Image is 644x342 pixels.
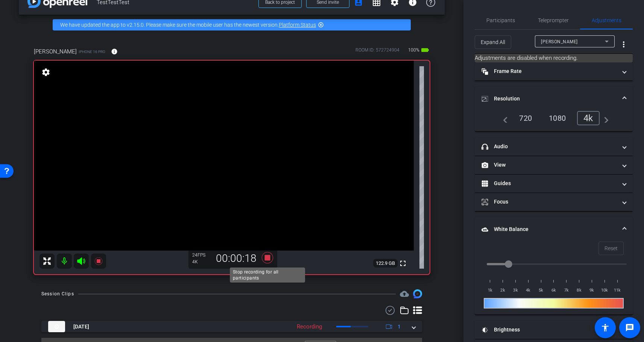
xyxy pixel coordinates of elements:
a: Platform Status [279,22,316,28]
mat-icon: navigate_next [600,114,609,123]
div: White Balance [475,242,633,315]
mat-expansion-panel-header: Resolution [475,87,633,111]
img: thumb-nail [48,321,65,332]
mat-card: Adjustments are disabled when recording. [475,54,633,62]
mat-icon: settings [41,68,51,77]
div: ROOM ID: 572724904 [355,47,399,58]
span: 2k [497,287,509,294]
span: 100% [407,44,421,56]
span: Destinations for your clips [400,289,409,298]
span: [PERSON_NAME] [541,39,578,44]
mat-icon: navigate_before [499,114,508,123]
mat-icon: cloud_upload [400,289,409,298]
div: We have updated the app to v2.15.0. Please make sure the mobile user has the newest version. [53,19,411,30]
span: FPS [197,252,205,258]
span: 8k [573,287,586,294]
span: [DATE] [73,323,89,331]
span: Participants [486,18,515,23]
img: Session clips [413,289,422,298]
mat-icon: battery_std [421,46,430,55]
mat-icon: highlight_off [318,22,324,28]
span: 1 [398,323,401,331]
mat-panel-title: Audio [481,143,617,150]
mat-icon: info [111,48,118,55]
div: Resolution [475,111,633,131]
span: iPhone 16 Pro [79,49,105,55]
span: 5k [535,287,547,294]
mat-expansion-panel-header: Focus [475,193,633,211]
span: 4k [522,287,535,294]
div: 4K [192,259,211,265]
span: 7k [560,287,573,294]
span: 10k [598,287,611,294]
button: More Options for Adjustments Panel [615,35,633,53]
mat-icon: more_vert [619,40,628,49]
mat-panel-title: White Balance [481,225,617,233]
mat-icon: accessibility [601,323,610,332]
button: Expand All [475,35,511,49]
span: Adjustments [592,18,621,23]
mat-icon: fullscreen [398,259,407,268]
div: Stop recording for all participants [230,268,305,283]
mat-expansion-panel-header: Audio [475,138,633,156]
div: 24 [192,252,211,258]
div: Recording [293,322,326,331]
mat-panel-title: Resolution [481,95,617,103]
span: Teleprompter [538,18,569,23]
mat-expansion-panel-header: thumb-nail[DATE]Recording1 [41,321,422,332]
span: 9k [586,287,598,294]
span: [PERSON_NAME] [34,47,77,56]
div: Session Clips [41,290,74,298]
span: 122.9 GB [373,259,398,268]
mat-icon: message [625,323,634,332]
mat-expansion-panel-header: Brightness [475,321,633,339]
mat-panel-title: Focus [481,198,617,206]
mat-panel-title: Frame Rate [481,67,617,75]
div: 00:00:18 [211,252,261,265]
span: Expand All [481,35,505,49]
span: 11k [611,287,624,294]
mat-panel-title: Brightness [481,326,617,334]
mat-panel-title: Guides [481,179,617,187]
mat-panel-title: View [481,161,617,169]
mat-expansion-panel-header: Guides [475,175,633,193]
mat-expansion-panel-header: View [475,156,633,174]
mat-expansion-panel-header: White Balance [475,217,633,242]
span: 6k [547,287,560,294]
mat-expansion-panel-header: Frame Rate [475,62,633,81]
span: 3k [509,287,522,294]
span: 1k [484,287,497,294]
